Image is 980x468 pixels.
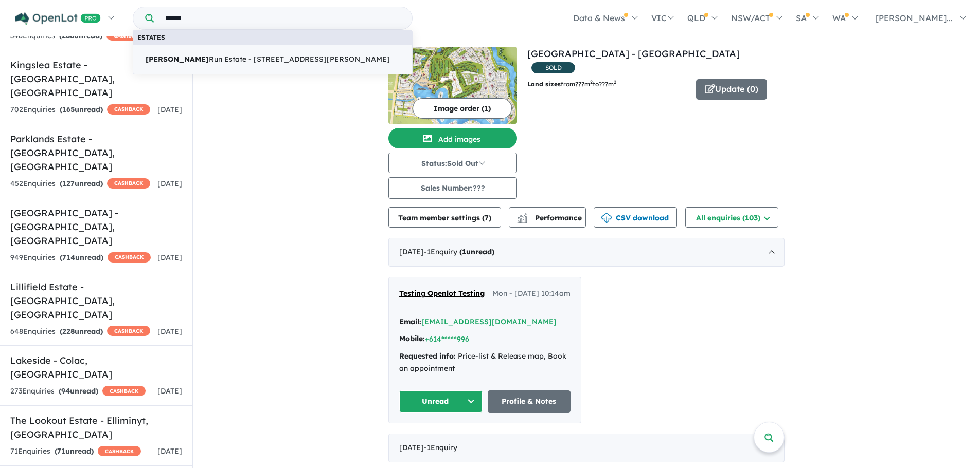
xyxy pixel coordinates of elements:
button: CSV download [594,207,677,228]
u: ??? m [575,80,593,88]
button: Performance [509,207,586,228]
div: 648 Enquir ies [10,326,150,338]
strong: [PERSON_NAME] [146,54,209,64]
b: Land sizes [527,80,561,88]
span: Run Estate - [STREET_ADDRESS][PERSON_NAME] [146,53,390,66]
a: Profile & Notes [488,390,571,413]
div: 71 Enquir ies [10,445,141,458]
input: Try estate name, suburb, builder or developer [156,7,410,29]
strong: Requested info: [399,351,456,361]
button: Unread [399,390,483,413]
span: 1 [462,247,466,256]
span: CASHBACK [98,446,141,456]
span: [PERSON_NAME]... [876,13,953,23]
h5: Lillifield Estate - [GEOGRAPHIC_DATA] , [GEOGRAPHIC_DATA] [10,280,182,322]
div: [DATE] [388,238,785,267]
h5: Lakeside - Colac , [GEOGRAPHIC_DATA] [10,353,182,381]
button: Add images [388,128,517,148]
p: from [527,79,688,89]
b: Estates [137,33,165,41]
a: [GEOGRAPHIC_DATA] - [GEOGRAPHIC_DATA] [527,48,740,60]
span: SOLD [531,62,575,73]
span: CASHBACK [108,252,151,263]
span: CASHBACK [107,104,150,115]
button: Update (0) [696,79,767,100]
strong: ( unread) [60,327,103,336]
span: [DATE] [157,386,182,396]
span: - 1 Enquir y [424,247,494,256]
span: 714 [62,253,75,262]
img: Openlot PRO Logo White [15,12,101,25]
span: Performance [519,213,582,222]
button: Team member settings (7) [388,207,501,228]
img: bar-chart.svg [517,216,527,223]
span: [DATE] [157,105,182,114]
strong: ( unread) [59,386,98,396]
div: 273 Enquir ies [10,385,146,398]
span: 165 [62,105,75,114]
img: download icon [601,213,612,223]
strong: ( unread) [55,446,94,456]
span: CASHBACK [107,326,150,336]
sup: 2 [590,79,593,85]
h5: [GEOGRAPHIC_DATA] - [GEOGRAPHIC_DATA] , [GEOGRAPHIC_DATA] [10,206,182,248]
button: All enquiries (103) [685,207,778,228]
button: [EMAIL_ADDRESS][DOMAIN_NAME] [421,316,557,327]
img: Sanctuary Lakes Estate - Point Cook [388,47,517,124]
div: [DATE] [388,434,785,462]
span: to [593,80,616,88]
span: [DATE] [157,179,182,188]
span: Mon - [DATE] 10:14am [492,288,571,300]
button: Sales Number:??? [388,177,517,199]
button: Image order (1) [413,98,512,119]
div: 702 Enquir ies [10,104,150,116]
span: 94 [61,386,70,396]
div: 452 Enquir ies [10,178,150,190]
sup: 2 [614,79,616,85]
strong: ( unread) [60,105,103,114]
strong: ( unread) [60,179,103,188]
h5: Kingslea Estate - [GEOGRAPHIC_DATA] , [GEOGRAPHIC_DATA] [10,58,182,100]
div: Price-list & Release map, Book an appointment [399,350,571,375]
u: ???m [599,80,616,88]
span: [DATE] [157,327,182,336]
strong: Mobile: [399,334,425,343]
div: 949 Enquir ies [10,252,151,264]
span: CASHBACK [107,178,150,189]
h5: Parklands Estate - [GEOGRAPHIC_DATA] , [GEOGRAPHIC_DATA] [10,132,182,174]
img: line-chart.svg [518,213,527,219]
span: - 1 Enquir y [424,443,457,452]
span: Testing Openlot Testing [399,289,485,298]
span: CASHBACK [102,386,146,396]
h5: The Lookout Estate - Elliminyt , [GEOGRAPHIC_DATA] [10,414,182,441]
span: [DATE] [157,446,182,456]
strong: ( unread) [459,247,494,256]
strong: ( unread) [60,253,103,262]
span: 228 [62,327,75,336]
span: 7 [485,213,489,222]
span: [DATE] [157,253,182,262]
span: 127 [62,179,75,188]
a: [PERSON_NAME]Run Estate - [STREET_ADDRESS][PERSON_NAME] [133,45,413,74]
a: Testing Openlot Testing [399,288,485,300]
strong: Email: [399,317,421,326]
span: 71 [57,446,65,456]
button: Status:Sold Out [388,153,517,173]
